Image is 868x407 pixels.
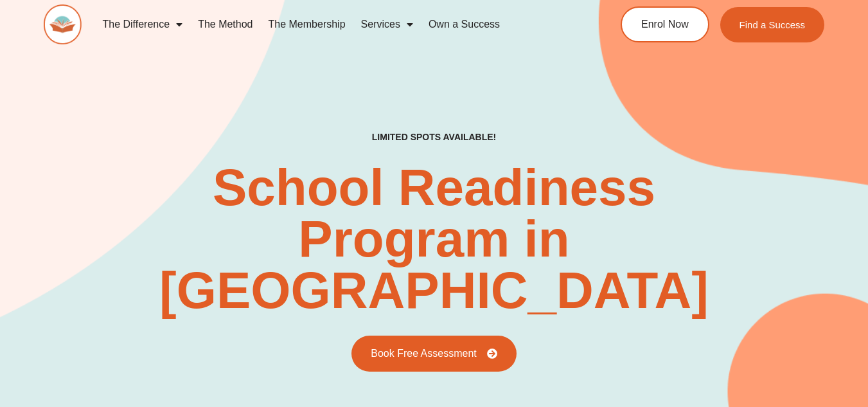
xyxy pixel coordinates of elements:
nav: Menu [94,10,576,39]
h2: School Readiness Program in [GEOGRAPHIC_DATA] [44,162,825,316]
a: The Membership [261,10,353,39]
a: The Method [190,10,260,39]
a: The Difference [94,10,190,39]
a: Find a Success [720,7,825,42]
span: Book Free Assessment [371,348,477,359]
a: Services [353,10,421,39]
a: Own a Success [421,10,508,39]
a: Book Free Assessment [351,336,517,372]
span: Enrol Now [641,19,689,30]
span: Find a Success [740,20,806,30]
h4: LIMITED SPOTS AVAILABLE! [372,132,496,143]
a: Enrol Now [621,6,709,42]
